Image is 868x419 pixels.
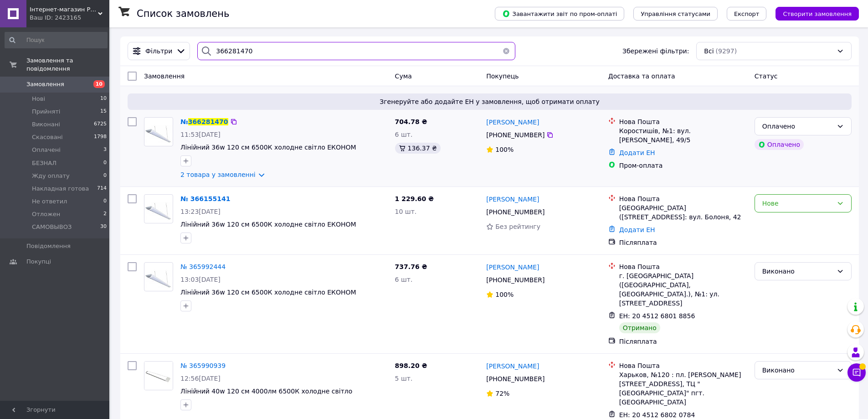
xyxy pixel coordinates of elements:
[144,117,173,146] a: Фото товару
[144,194,173,223] a: Фото товару
[180,118,188,125] span: №
[144,262,173,291] a: Фото товару
[395,72,412,80] span: Cума
[145,47,172,56] span: Фільтри
[783,10,852,17] span: Створити замовлення
[495,390,509,397] span: 72%
[486,72,519,80] span: Покупець
[131,97,848,106] span: Згенеруйте або додайте ЕН у замовлення, щоб отримати оплату
[619,126,747,145] div: Коростишів, №1: вул. [PERSON_NAME], 49/5
[93,80,105,88] span: 10
[619,194,747,203] div: Нова Пошта
[495,223,540,230] span: Без рейтингу
[180,263,226,270] a: № 365992444
[144,362,173,390] img: Фото товару
[137,8,229,19] h1: Список замовлень
[32,159,56,167] span: БЕЗНАЛ
[619,361,747,370] div: Нова Пошта
[608,72,675,80] span: Доставка та оплата
[486,196,539,203] span: [PERSON_NAME]
[619,271,747,308] div: г. [GEOGRAPHIC_DATA] ([GEOGRAPHIC_DATA], [GEOGRAPHIC_DATA].), №1: ул. [STREET_ADDRESS]
[395,208,417,215] span: 10 шт.
[5,32,108,48] input: Пошук
[727,7,767,21] button: Експорт
[704,47,714,56] span: Всі
[766,10,859,17] a: Створити замовлення
[755,139,804,150] div: Оплачено
[180,221,356,228] a: Лінійний 36w 120 см 6500К холодне світло ЕКОНОМ
[619,411,695,419] span: ЕН: 20 4512 6802 0784
[619,262,747,271] div: Нова Пошта
[755,72,778,80] span: Статус
[762,121,833,131] div: Оплачено
[188,118,228,125] span: 366281470
[30,14,109,22] div: Ваш ID: 2423165
[495,146,514,153] span: 100%
[734,10,760,17] span: Експорт
[26,258,51,266] span: Покупці
[486,264,539,271] span: [PERSON_NAME]
[847,363,866,382] button: Чат з покупцем
[486,362,539,371] a: [PERSON_NAME]
[180,276,221,283] span: 13:03[DATE]
[32,172,70,180] span: Жду оплату
[32,185,89,193] span: Накладная готова
[486,263,539,272] a: [PERSON_NAME]
[100,223,107,231] span: 30
[395,195,434,202] span: 1 229.60 ₴
[395,276,413,283] span: 6 шт.
[484,372,546,385] div: [PHONE_NUMBER]
[180,362,226,369] a: № 365990939
[395,362,427,369] span: 898.20 ₴
[495,291,514,298] span: 100%
[180,289,356,296] a: Лінійний 36w 120 см 6500К холодне світло ЕКОНОМ
[497,42,515,60] button: Очистить
[32,120,60,129] span: Виконані
[32,197,67,206] span: Не ответил
[94,120,107,129] span: 6725
[180,375,221,382] span: 12:56[DATE]
[619,161,747,170] div: Пром-оплата
[762,266,833,276] div: Виконано
[180,388,352,395] a: Лінійний 40w 120 см 4000лм 6500К холодне світло
[144,361,173,390] a: Фото товару
[26,242,71,250] span: Повідомлення
[619,226,655,233] a: Додати ЕН
[484,274,546,286] div: [PHONE_NUMBER]
[180,195,230,202] span: № 366155141
[103,159,107,167] span: 0
[180,118,228,125] a: №366281470
[619,370,747,407] div: Харьков, №120 : пл. [PERSON_NAME][STREET_ADDRESS], ТЦ "[GEOGRAPHIC_DATA]" пгт. [GEOGRAPHIC_DATA]
[395,375,413,382] span: 5 шт.
[30,5,98,14] span: Інтернет-магазин PROLED
[94,133,107,141] span: 1798
[486,119,539,126] span: [PERSON_NAME]
[633,7,718,21] button: Управління статусами
[26,80,64,88] span: Замовлення
[32,133,63,141] span: Скасовані
[103,197,107,206] span: 0
[103,210,107,218] span: 2
[484,206,546,218] div: [PHONE_NUMBER]
[395,263,427,270] span: 737.76 ₴
[486,195,539,204] a: [PERSON_NAME]
[776,7,859,21] button: Створити замовлення
[495,7,624,21] button: Завантажити звіт по пром-оплаті
[144,72,185,80] span: Замовлення
[32,210,60,218] span: Отложен
[502,10,617,18] span: Завантажити звіт по пром-оплаті
[619,117,747,126] div: Нова Пошта
[100,95,107,103] span: 10
[619,337,747,346] div: Післяплата
[32,95,45,103] span: Нові
[180,131,221,138] span: 11:53[DATE]
[144,197,173,220] img: Фото товару
[197,42,515,60] input: Пошук за номером замовлення, ПІБ покупця, номером телефону, Email, номером накладної
[619,322,660,333] div: Отримано
[180,144,356,151] a: Лінійний 36w 120 см 6500К холодне світло ЕКОНОМ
